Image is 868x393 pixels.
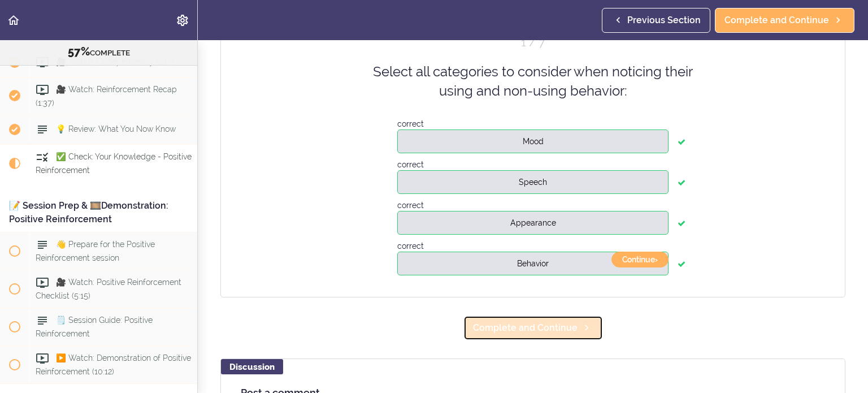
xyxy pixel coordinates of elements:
span: Appearance [510,218,556,227]
button: Behavior [397,251,669,275]
span: Complete and Continue [724,14,829,27]
span: 🎥 Watch: Codependency (2:17) [56,57,174,66]
span: 🎥 Watch: Positive Reinforcement Checklist (5:15) [36,278,181,300]
span: correct [397,200,424,209]
button: Speech [397,170,669,193]
button: continue [611,252,669,267]
div: Discussion [221,359,283,374]
div: Select all categories to consider when noticing their using and non-using behavior: [369,62,697,101]
a: Previous Section [602,8,710,33]
a: Complete and Continue [715,8,854,33]
span: 57% [68,45,90,58]
span: Behavior [517,258,549,267]
span: ✅ Check: Your Knowledge - Positive Reinforcement [36,153,192,175]
span: Mood [523,136,544,145]
svg: Back to course curriculum [7,14,20,27]
span: Complete and Continue [473,321,578,335]
button: Mood [397,129,669,153]
a: Complete and Continue [463,316,603,340]
svg: Settings Menu [176,14,189,27]
div: Question 1 out of 7 [397,34,669,51]
div: COMPLETE [14,45,183,59]
span: 🎥 Watch: Reinforcement Recap (1:37) [36,85,177,107]
span: correct [397,119,424,128]
span: 🗒️ Session Guide: Positive Reinforcement [36,316,153,338]
span: ▶️ Watch: Demonstration of Positive Reinforcement (10:12) [36,354,191,376]
span: correct [397,241,424,250]
span: correct [397,159,424,169]
span: 💡 Review: What You Now Know [56,125,176,134]
button: Appearance [397,210,669,234]
span: 👋 Prepare for the Positive Reinforcement session [36,240,155,262]
span: Speech [519,177,547,186]
span: Previous Section [627,14,701,27]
